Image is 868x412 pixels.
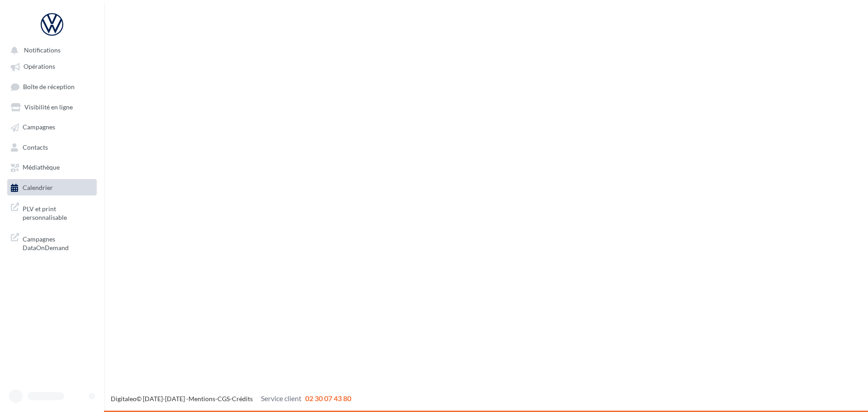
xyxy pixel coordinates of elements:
[5,179,99,195] a: Calendrier
[5,99,99,115] a: Visibilité en ligne
[5,199,99,226] a: PLV et print personnalisable
[232,395,253,403] a: Crédits
[23,123,55,131] span: Campagnes
[5,58,99,74] a: Opérations
[23,83,75,90] span: Boîte de réception
[23,184,53,191] span: Calendrier
[5,229,99,256] a: Campagnes DataOnDemand
[111,395,351,403] span: © [DATE]-[DATE] - - -
[111,395,137,403] a: Digitaleo
[5,78,99,95] a: Boîte de réception
[5,118,99,135] a: Campagnes
[24,63,55,71] span: Opérations
[5,139,99,155] a: Contacts
[23,233,93,252] span: Campagnes DataOnDemand
[305,394,351,403] span: 02 30 07 43 80
[189,395,215,403] a: Mentions
[261,394,302,403] span: Service client
[23,164,60,171] span: Médiathèque
[24,103,73,111] span: Visibilité en ligne
[217,395,230,403] a: CGS
[23,203,93,222] span: PLV et print personnalisable
[24,46,61,54] span: Notifications
[5,159,99,175] a: Médiathèque
[23,143,48,151] span: Contacts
